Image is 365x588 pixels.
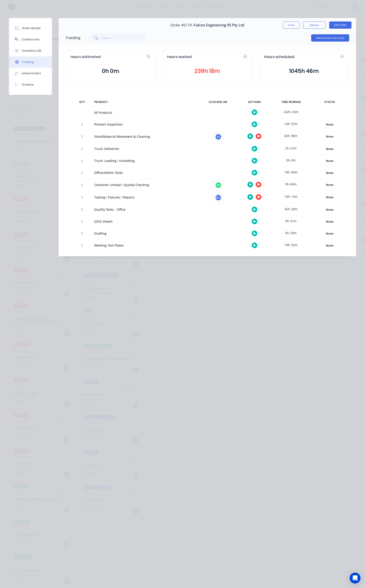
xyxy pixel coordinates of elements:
button: None [313,146,346,152]
div: 10h 37m [274,119,308,129]
div: 6h 29m [274,228,308,238]
div: None [313,122,346,128]
div: 74h 44m [274,167,308,177]
div: Quality Tasks - Office [94,207,196,212]
div: SS [215,133,222,140]
button: None [313,170,346,176]
div: Container Unload / Quality Checking [94,182,196,187]
div: 1 [75,180,89,191]
div: 9h 40m [274,179,308,189]
div: 1 [75,192,89,204]
div: 10h 13m [274,191,308,202]
div: Stock/Material Movement & Cleaning [94,134,196,139]
div: Order details [22,26,41,30]
div: Timeline [22,83,34,87]
div: Tracking [22,60,34,64]
button: Collaborate [9,34,52,45]
button: 239h 18m [167,67,247,75]
div: 242h 20m [274,107,308,117]
button: Tracking [9,56,52,68]
span: Hours worked [167,54,192,60]
div: PRODUCT [91,97,198,107]
div: 0h 0m [274,155,308,165]
div: None [313,219,346,225]
div: QTY [75,97,89,107]
div: None [313,146,346,152]
button: None [313,158,346,164]
div: None [313,170,346,176]
div: Truck: Deliveries [94,146,196,151]
div: 1 [75,131,89,143]
div: 1 [75,240,89,252]
div: All Products [94,110,196,115]
div: Drafting [94,231,196,236]
button: None [313,182,346,188]
div: Checklists 0/0 [22,49,41,53]
div: Office/Admin Tasks [94,170,196,175]
div: Open Intercom Messenger [350,573,360,583]
button: Linked Orders [9,68,52,79]
span: Hours estimated [71,54,101,60]
div: DC [215,194,222,201]
button: Options [303,21,326,29]
div: None [313,231,346,237]
div: 2h 57m [274,143,308,153]
button: 0h 0m [71,67,151,75]
div: 0h 41m [274,216,308,226]
div: Welding Test Plates [94,243,196,248]
div: 45h 24m [274,204,308,214]
button: Close [283,21,299,29]
input: Search... [102,33,146,42]
div: Collaborate [22,37,39,42]
button: None [313,121,346,128]
button: None [313,243,346,249]
button: None [313,194,346,201]
div: 1 [75,144,89,155]
div: None [313,207,346,213]
div: None [313,134,346,140]
div: Tooling / Fixtures / Repairs [94,195,196,200]
button: None [313,133,346,140]
button: None [313,207,346,213]
div: 60h 38m [274,131,308,141]
div: QSIG Sheets [94,219,196,224]
div: SK [215,182,222,189]
div: 19h 55m [274,240,308,250]
div: Prestart Inspection [94,122,196,127]
div: None [313,182,346,188]
button: 1045h 46m [264,67,344,75]
div: 1 [75,156,89,167]
button: Order details [9,23,52,34]
div: 1 [75,229,89,240]
div: TIME WORKED [274,97,308,107]
button: Checklists 0/0 [9,45,52,56]
div: None [313,194,346,200]
button: Timeline [9,79,52,90]
div: Truck: Loading / Unloading [94,158,196,163]
div: None [313,243,346,249]
div: ACTIONS [237,97,271,107]
div: 1 [75,119,89,131]
button: Edit Order [329,21,351,29]
div: 1 [75,217,89,228]
button: None [313,219,346,225]
div: 1 [75,205,89,216]
div: Tracking [65,35,80,41]
button: Add manual time entry [311,34,349,42]
span: Falcon Engineering 95 Pty Ltd [194,23,244,27]
span: Order #6174 - [170,23,194,27]
div: CLOCKED ON [201,97,235,107]
div: STATUS [310,97,349,107]
button: None [313,231,346,237]
div: 1 [75,168,89,179]
div: Linked Orders [22,71,41,75]
span: Hours scheduled [264,54,294,60]
div: None [313,158,346,164]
